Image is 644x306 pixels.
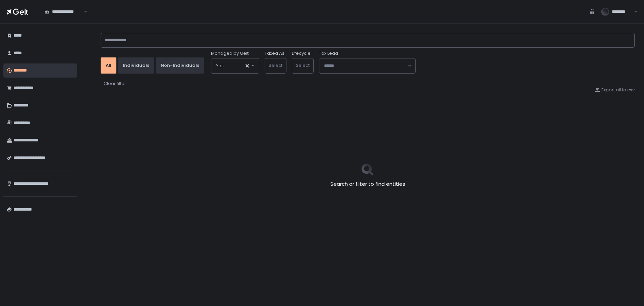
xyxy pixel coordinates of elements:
[595,87,635,93] button: Export all to csv
[118,57,154,74] button: Individuals
[83,8,83,15] input: Search for option
[246,64,249,68] button: Clear Selected
[296,62,310,69] span: Select
[319,58,415,73] div: Search for option
[101,57,116,74] button: All
[211,50,249,56] span: Managed by Gelt
[156,57,204,74] button: Non-Individuals
[104,81,126,87] div: Clear filter
[161,62,199,69] div: Non-Individuals
[319,50,338,56] span: Tax Lead
[106,62,111,69] div: All
[103,80,126,87] button: Clear filter
[269,62,282,69] span: Select
[216,62,224,69] span: Yes
[211,58,259,73] div: Search for option
[330,180,405,188] h2: Search or filter to find entities
[224,62,245,69] input: Search for option
[292,50,311,56] label: Lifecycle
[265,50,284,56] label: Taxed As
[324,62,407,69] input: Search for option
[123,62,149,69] div: Individuals
[40,5,87,19] div: Search for option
